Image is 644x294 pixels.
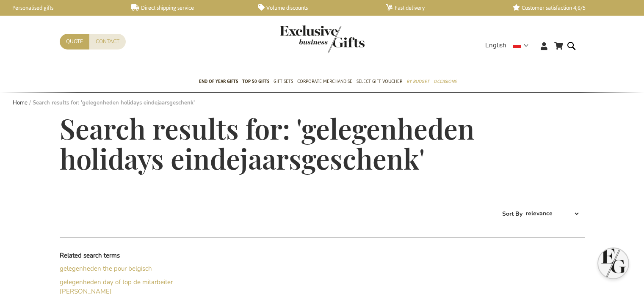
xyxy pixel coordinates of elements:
[280,25,322,53] a: store logo
[274,71,293,93] a: Gift Sets
[357,71,402,93] a: Select Gift Voucher
[60,110,475,177] span: Search results for: 'gelegenheden holidays eindejaarsgeschenk'
[357,77,402,86] span: Select Gift Voucher
[297,77,352,86] span: Corporate Merchandise
[274,77,293,86] span: Gift Sets
[513,4,626,11] a: Customer satisfaction 4,6/5
[13,99,28,107] a: Home
[280,25,365,53] img: Exclusive Business gifts logo
[406,77,429,86] span: By Budget
[434,77,456,86] span: Occasions
[60,251,191,260] dt: Related search terms
[199,77,238,86] span: End of year gifts
[297,71,352,93] a: Corporate Merchandise
[485,41,506,50] span: English
[60,264,152,273] a: gelegenheden the pour belgisch
[386,4,499,11] a: Fast delivery
[33,99,195,107] strong: Search results for: 'gelegenheden holidays eindejaarsgeschenk'
[242,77,269,86] span: TOP 50 Gifts
[434,71,456,93] a: Occasions
[258,4,372,11] a: Volume discounts
[4,4,118,11] a: Personalised gifts
[406,71,429,93] a: By Budget
[502,209,522,217] label: Sort By
[199,71,238,93] a: End of year gifts
[60,34,89,49] a: Quote
[131,4,245,11] a: Direct shipping service
[89,34,126,49] a: Contact
[242,71,269,93] a: TOP 50 Gifts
